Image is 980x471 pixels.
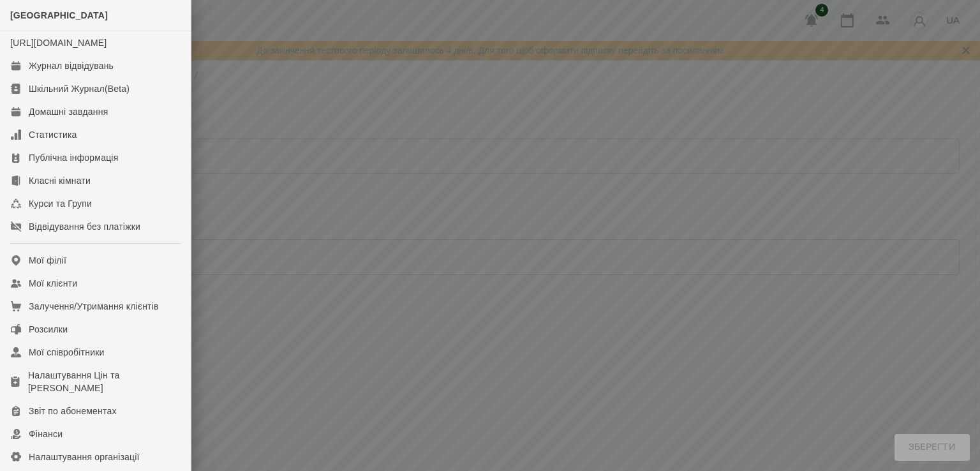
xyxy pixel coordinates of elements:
div: Відвідування без платіжки [29,220,140,233]
div: Мої співробітники [29,346,105,359]
div: Звіт по абонементах [29,405,117,417]
div: Журнал відвідувань [29,59,114,72]
div: Залучення/Утримання клієнтів [29,300,159,313]
div: Мої клієнти [29,277,77,290]
div: Фінанси [29,428,63,440]
div: Розсилки [29,323,68,336]
div: Шкільний Журнал(Beta) [29,82,130,95]
span: [GEOGRAPHIC_DATA] [10,10,108,20]
div: Публічна інформація [29,151,118,164]
div: Налаштування Цін та [PERSON_NAME] [28,369,181,394]
div: Класні кімнати [29,174,91,187]
div: Налаштування організації [29,451,140,463]
div: Курси та Групи [29,197,92,210]
a: [URL][DOMAIN_NAME] [10,38,107,48]
div: Статистика [29,128,77,141]
div: Домашні завдання [29,105,108,118]
div: Мої філії [29,254,66,267]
